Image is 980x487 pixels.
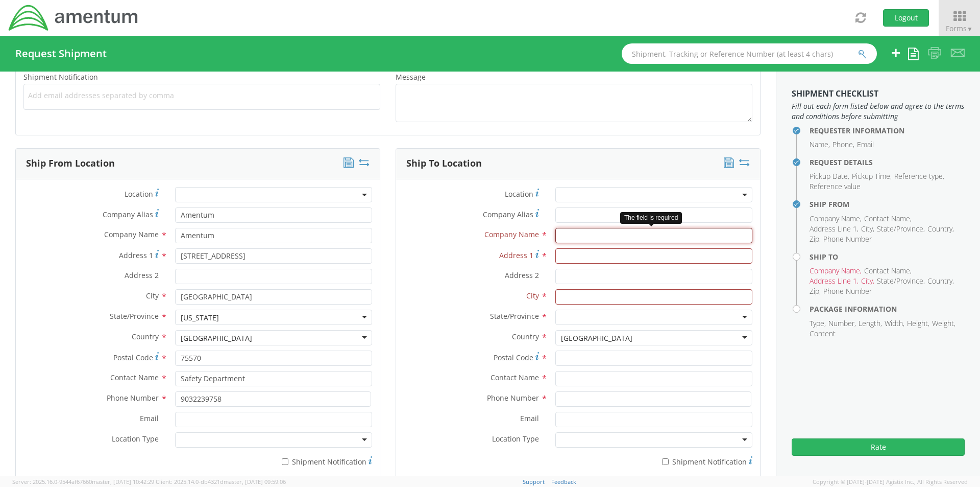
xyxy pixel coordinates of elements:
[810,224,859,234] li: Address Line 1
[813,478,968,486] span: Copyright © [DATE]-[DATE] Agistix Inc., All Rights Reserved
[140,413,159,423] span: Email
[877,276,925,286] li: State/Province
[125,189,153,199] span: Location
[396,72,426,82] span: Message
[823,286,872,296] li: Phone Number
[505,189,533,199] span: Location
[561,333,632,343] div: [GEOGRAPHIC_DATA]
[792,438,965,456] button: Rate
[103,210,153,219] span: Company Alias
[823,234,872,244] li: Phone Number
[927,224,954,234] li: Country
[181,313,219,323] div: [US_STATE]
[181,333,252,343] div: [GEOGRAPHIC_DATA]
[406,158,482,169] h3: Ship To Location
[946,24,973,33] span: Forms
[119,250,153,260] span: Address 1
[810,158,965,166] h4: Request Details
[967,25,973,33] span: ▼
[864,266,912,276] li: Contact Name
[792,101,965,122] span: Fill out each form listed below and agree to the terms and conditions before submitting
[175,455,372,467] label: Shipment Notification
[810,171,849,181] li: Pickup Date
[852,171,892,181] li: Pickup Time
[282,458,288,465] input: Shipment Notification
[810,181,861,192] li: Reference value
[26,158,115,169] h3: Ship From Location
[104,229,159,239] span: Company Name
[810,200,965,208] h4: Ship From
[520,413,539,423] span: Email
[483,210,533,219] span: Company Alias
[526,291,539,300] span: City
[857,140,874,150] li: Email
[894,171,944,181] li: Reference type
[620,212,682,224] div: The field is required
[499,250,533,260] span: Address 1
[146,291,159,300] span: City
[490,311,539,321] span: State/Province
[125,270,159,280] span: Address 2
[810,276,859,286] li: Address Line 1
[828,318,856,329] li: Number
[927,276,954,286] li: Country
[505,270,539,280] span: Address 2
[492,434,539,444] span: Location Type
[110,311,159,321] span: State/Province
[112,434,159,444] span: Location Type
[156,478,286,485] span: Client: 2025.14.0-db4321d
[810,318,826,329] li: Type
[487,393,539,403] span: Phone Number
[810,286,821,296] li: Zip
[859,318,882,329] li: Length
[523,478,545,485] a: Support
[110,373,159,382] span: Contact Name
[12,478,154,485] span: Server: 2025.16.0-9544af67660
[113,353,153,362] span: Postal Code
[792,89,965,99] h3: Shipment Checklist
[810,214,862,224] li: Company Name
[877,224,925,234] li: State/Province
[15,48,107,59] h4: Request Shipment
[28,90,376,101] span: Add email addresses separated by comma
[810,234,821,244] li: Zip
[810,305,965,313] h4: Package Information
[810,140,830,150] li: Name
[861,224,874,234] li: City
[832,140,854,150] li: Phone
[23,72,98,82] span: Shipment Notification
[810,253,965,261] h4: Ship To
[622,43,877,64] input: Shipment, Tracking or Reference Number (at least 4 chars)
[132,332,159,341] span: Country
[885,318,904,329] li: Width
[8,4,139,32] img: dyn-intl-logo-049831509241104b2a82.png
[494,353,533,362] span: Postal Code
[484,229,539,239] span: Company Name
[932,318,955,329] li: Weight
[551,478,576,485] a: Feedback
[810,127,965,134] h4: Requester Information
[883,9,929,27] button: Logout
[810,329,836,339] li: Content
[810,266,862,276] li: Company Name
[555,455,752,467] label: Shipment Notification
[107,393,159,403] span: Phone Number
[662,458,669,465] input: Shipment Notification
[861,276,874,286] li: City
[907,318,929,329] li: Height
[224,478,286,485] span: master, [DATE] 09:59:06
[491,373,539,382] span: Contact Name
[864,214,912,224] li: Contact Name
[512,332,539,341] span: Country
[92,478,154,485] span: master, [DATE] 10:42:29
